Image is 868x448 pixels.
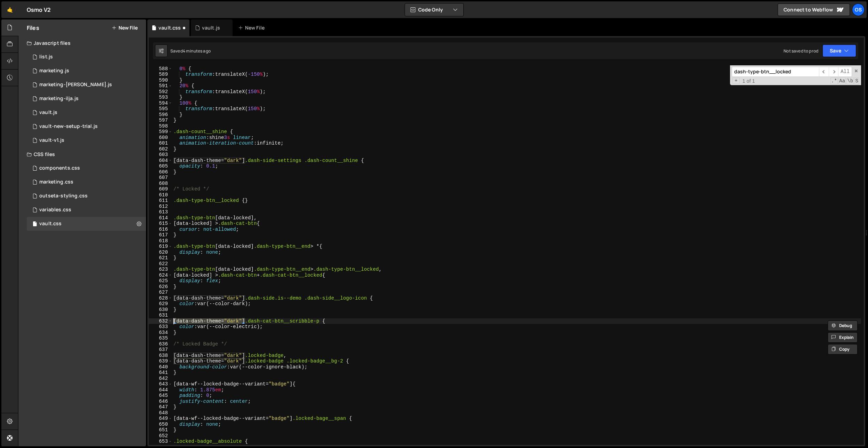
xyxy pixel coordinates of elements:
[159,24,181,31] div: vault.css
[27,106,146,120] div: 16596/45133.js
[149,272,172,278] div: 624
[149,312,172,318] div: 631
[149,89,172,95] div: 592
[732,78,740,84] span: Toggle Replace mode
[170,48,211,54] div: Saved
[149,152,172,158] div: 603
[784,48,818,54] div: Not saved to prod
[149,399,172,405] div: 646
[39,54,53,60] div: list.js
[27,175,146,189] div: 16596/45446.css
[149,370,172,376] div: 641
[732,67,819,77] input: Search for
[405,3,463,16] button: Code Only
[149,301,172,307] div: 629
[852,3,865,16] div: Os
[149,290,172,295] div: 627
[828,344,858,355] button: Copy
[18,147,146,161] div: CSS files
[149,72,172,78] div: 589
[149,347,172,353] div: 637
[149,198,172,204] div: 611
[149,307,172,313] div: 630
[149,106,172,112] div: 595
[149,123,172,129] div: 598
[27,6,51,14] div: Osmo V2
[838,67,852,77] span: Alt-Enter
[778,3,850,16] a: Connect to Webflow
[149,112,172,118] div: 596
[846,78,854,84] span: Whole Word Search
[149,261,172,267] div: 622
[149,278,172,284] div: 625
[149,330,172,336] div: 634
[183,48,211,54] div: 4 minutes ago
[149,129,172,135] div: 599
[27,24,39,32] h2: Files
[39,123,98,130] div: vault-new-setup-trial.js
[149,324,172,330] div: 633
[828,332,858,343] button: Explain
[39,207,71,213] div: variables.css
[39,68,69,74] div: marketing.js
[149,267,172,272] div: 623
[149,416,172,422] div: 649
[149,439,172,445] div: 653
[27,203,146,217] div: 16596/45154.css
[149,83,172,89] div: 591
[149,78,172,83] div: 590
[149,140,172,146] div: 601
[149,381,172,387] div: 643
[149,117,172,123] div: 597
[27,189,146,203] div: 16596/45156.css
[18,36,146,50] div: Javascript files
[830,78,838,84] span: RegExp Search
[39,165,80,171] div: components.css
[149,410,172,416] div: 648
[149,244,172,250] div: 619
[149,135,172,141] div: 600
[39,179,73,185] div: marketing.css
[39,221,62,227] div: vault.css
[149,255,172,261] div: 621
[149,209,172,215] div: 613
[149,433,172,439] div: 652
[149,358,172,364] div: 639
[149,192,172,198] div: 610
[39,82,112,88] div: marketing-[PERSON_NAME].js
[149,341,172,347] div: 636
[149,215,172,221] div: 614
[838,78,846,84] span: CaseSensitive Search
[149,318,172,324] div: 632
[27,161,146,175] div: 16596/45511.css
[27,78,146,92] div: 16596/45424.js
[149,387,172,393] div: 644
[149,175,172,181] div: 607
[149,422,172,427] div: 650
[27,133,146,147] div: 16596/45132.js
[822,44,856,57] button: Save
[149,163,172,169] div: 605
[112,25,138,31] button: New File
[27,120,146,133] div: 16596/45152.js
[149,146,172,152] div: 602
[149,376,172,382] div: 642
[39,109,57,116] div: vault.js
[27,217,146,231] div: 16596/45153.css
[149,393,172,399] div: 645
[149,364,172,370] div: 640
[149,404,172,410] div: 647
[39,96,79,102] div: marketing-ilja.js
[149,295,172,301] div: 628
[149,284,172,290] div: 626
[828,320,858,331] button: Debug
[27,92,146,106] div: 16596/45423.js
[149,221,172,227] div: 615
[149,238,172,244] div: 618
[149,353,172,359] div: 638
[149,66,172,72] div: 588
[819,67,829,77] span: ​
[854,78,859,84] span: Search In Selection
[27,50,146,64] div: 16596/45151.js
[149,250,172,255] div: 620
